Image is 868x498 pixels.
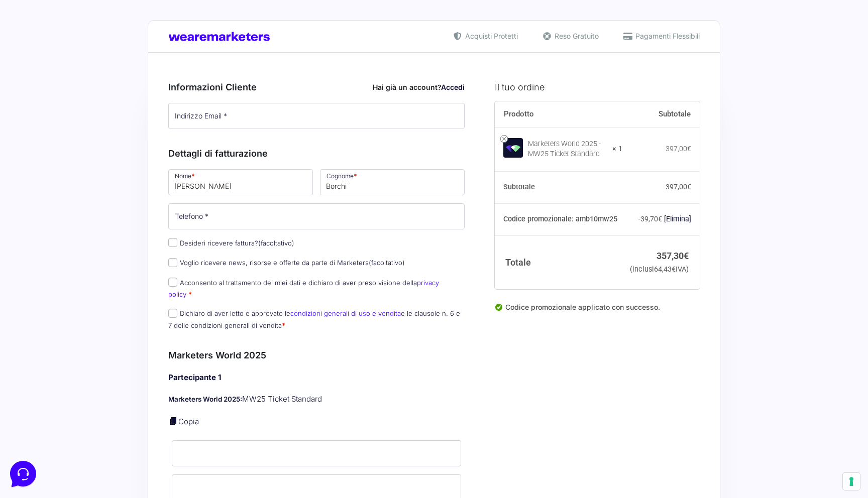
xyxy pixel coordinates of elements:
span: € [684,251,689,261]
p: MW25 Ticket Standard [168,394,465,405]
div: Keyword (traffico) [112,59,167,66]
input: Nome * [168,169,313,195]
div: v 4.0.25 [28,16,49,24]
button: Messaggi [70,322,132,345]
a: Accedi [441,83,465,91]
span: (facoltativo) [258,239,294,247]
img: Marketers World 2025 - MW25 Ticket Standard [503,138,523,158]
span: Le tue conversazioni [16,40,85,48]
button: Le tue preferenze relative al consenso per le tecnologie di tracciamento [843,473,860,490]
th: Codice promozionale: amb10mw25 [495,203,623,235]
th: Totale [495,235,623,289]
span: Trova una risposta [16,125,78,133]
a: Copia [178,417,199,426]
label: Desideri ricevere fattura? [168,239,294,247]
span: € [687,183,691,191]
h3: Marketers World 2025 [168,348,465,362]
img: dark [32,56,52,76]
button: Home [8,322,70,345]
th: Subtotale [622,101,700,128]
span: € [672,265,676,274]
input: Voglio ricevere news, risorse e offerte da parte di Marketers(facoltativo) [168,258,177,267]
img: dark [16,56,36,76]
span: 39,70 [640,215,662,223]
label: Dichiaro di aver letto e approvato le e le clausole n. 6 e 7 delle condizioni generali di vendita [168,309,460,329]
label: Acconsento al trattamento dei miei dati e dichiaro di aver preso visione della [168,279,439,298]
input: Cognome * [320,169,465,195]
p: Aiuto [155,336,169,345]
h3: Informazioni Cliente [168,80,465,94]
div: Codice promozionale applicato con successo. [495,302,700,321]
p: Home [30,336,47,345]
td: - [622,203,700,235]
span: € [658,215,662,223]
span: 64,43 [654,265,676,274]
a: Copia i dettagli dell'acquirente [168,416,178,426]
h2: Ciao da Marketers 👋 [8,8,169,24]
img: website_grey.svg [16,26,24,34]
h3: Il tuo ordine [495,80,700,94]
input: Cerca un articolo... [23,146,164,156]
bdi: 397,00 [666,183,691,191]
img: logo_orange.svg [16,16,24,24]
span: Pagamenti Flessibili [633,31,700,41]
span: Inizia una conversazione [65,90,148,98]
div: Dominio [53,59,77,66]
img: tab_domain_overview_orange.svg [42,58,50,66]
input: Telefono * [168,203,465,229]
div: Dominio: [DOMAIN_NAME] [26,26,113,34]
th: Prodotto [495,101,623,128]
h3: Dettagli di fatturazione [168,147,465,160]
strong: × 1 [612,144,622,154]
input: Acconsento al trattamento dei miei dati e dichiaro di aver preso visione dellaprivacy policy [168,278,177,287]
a: Rimuovi il codice promozionale amb10mw25 [664,215,691,223]
p: Messaggi [87,336,114,345]
img: dark [48,56,68,76]
input: Indirizzo Email * [168,103,465,129]
th: Subtotale [495,172,623,204]
button: Aiuto [131,322,193,345]
bdi: 397,00 [666,145,691,153]
label: Voglio ricevere news, risorse e offerte da parte di Marketers [168,259,405,267]
a: privacy policy [168,279,439,298]
div: Hai già un account? [373,82,465,92]
div: Marketers World 2025 - MW25 Ticket Standard [528,139,606,159]
strong: Marketers World 2025: [168,395,242,403]
a: Apri Centro Assistenza [107,125,185,133]
span: Acquisti Protetti [463,31,518,41]
span: (facoltativo) [369,259,405,267]
a: condizioni generali di uso e vendita [290,309,401,317]
small: (inclusi IVA) [630,265,689,274]
iframe: Customerly Messenger Launcher [8,459,38,489]
input: Dichiaro di aver letto e approvato lecondizioni generali di uso e venditae le clausole n. 6 e 7 d... [168,309,177,318]
input: Desideri ricevere fattura?(facoltativo) [168,238,177,247]
h4: Partecipante 1 [168,372,465,384]
button: Inizia una conversazione [16,84,185,104]
span: € [687,145,691,153]
span: Reso Gratuito [552,31,599,41]
bdi: 357,30 [657,251,689,261]
img: tab_keywords_by_traffic_grey.svg [101,58,109,66]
